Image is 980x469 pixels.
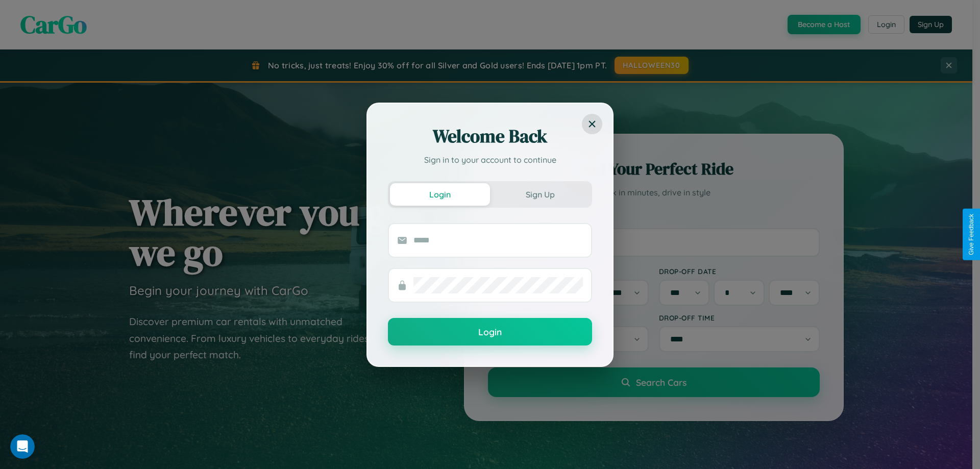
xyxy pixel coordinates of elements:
[490,183,590,206] button: Sign Up
[390,183,490,206] button: Login
[388,154,592,166] p: Sign in to your account to continue
[388,318,592,345] button: Login
[10,434,35,459] iframe: Intercom live chat
[968,214,975,255] div: Give Feedback
[388,124,592,149] h2: Welcome Back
